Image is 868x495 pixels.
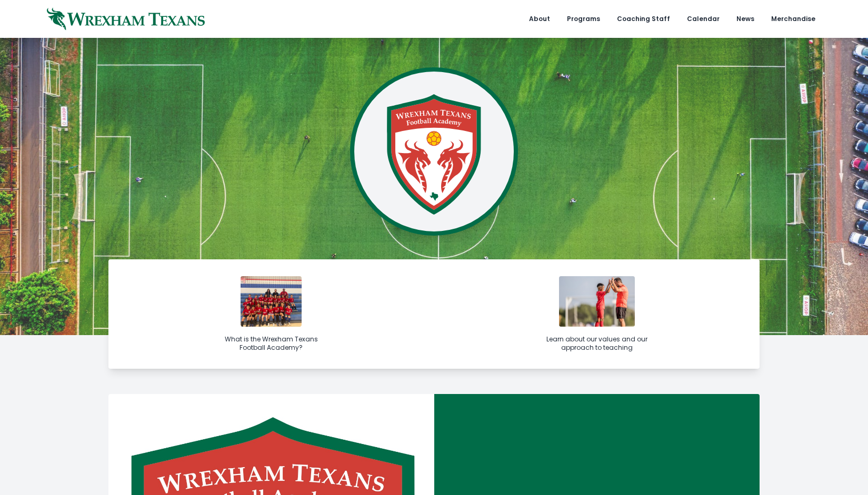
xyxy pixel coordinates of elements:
[559,276,635,327] img: with-player.jpg
[546,335,647,352] div: Learn about our values and our approach to teaching
[108,259,434,369] a: What is the Wrexham Texans Football Academy?
[241,276,302,327] img: img_6398-1731961969.jpg
[434,259,760,369] a: Learn about our values and our approach to teaching
[221,335,322,352] div: What is the Wrexham Texans Football Academy?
